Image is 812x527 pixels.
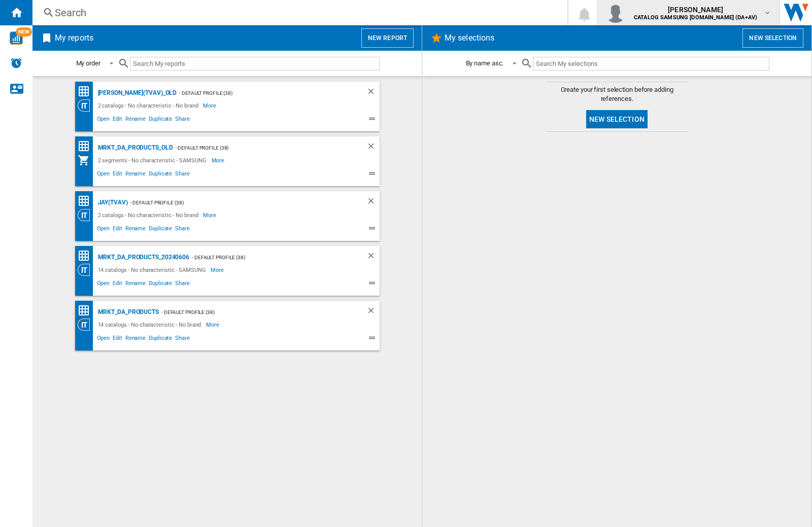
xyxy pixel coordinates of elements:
[53,28,95,48] h2: My reports
[111,224,124,236] span: Edit
[78,85,95,98] div: Price Matrix
[177,87,346,99] div: - Default profile (38)
[203,99,218,112] span: More
[111,333,124,345] span: Edit
[634,5,757,15] span: [PERSON_NAME]
[78,209,95,221] div: Category View
[78,319,95,331] div: Category View
[95,209,204,221] div: 2 catalogs - No characteristic - No brand
[174,114,191,126] span: Share
[124,169,147,181] span: Rename
[147,114,174,126] span: Duplicate
[124,278,147,291] span: Rename
[95,87,177,99] div: [PERSON_NAME](TVAV)_old
[111,278,124,291] span: Edit
[95,333,112,345] span: Open
[174,333,191,345] span: Share
[366,87,380,99] div: Delete
[78,140,95,153] div: Price Matrix
[466,59,504,67] div: By name asc.
[206,319,221,331] span: More
[78,154,95,166] div: My Assortment
[147,333,174,345] span: Duplicate
[147,278,174,291] span: Duplicate
[95,99,204,112] div: 2 catalogs - No characteristic - No brand
[10,31,23,45] img: wise-card.svg
[78,99,95,112] div: Category View
[124,114,147,126] span: Rename
[95,169,112,181] span: Open
[16,27,32,37] span: NEW
[211,264,225,276] span: More
[533,57,769,71] input: Search My selections
[159,306,346,319] div: - Default profile (38)
[174,169,191,181] span: Share
[78,250,95,262] div: Price Matrix
[586,110,648,128] button: New selection
[366,306,380,319] div: Delete
[366,142,380,154] div: Delete
[111,169,124,181] span: Edit
[173,142,346,154] div: - Default profile (38)
[212,154,226,166] span: More
[147,169,174,181] span: Duplicate
[95,319,207,331] div: 14 catalogs - No characteristic - No brand
[78,264,95,276] div: Category View
[361,28,414,48] button: New report
[55,6,541,20] div: Search
[634,14,757,21] b: CATALOG SAMSUNG [DOMAIN_NAME] (DA+AV)
[189,251,346,264] div: - Default profile (38)
[124,224,147,236] span: Rename
[147,224,174,236] span: Duplicate
[605,3,626,23] img: profile.jpg
[78,304,95,317] div: Price Matrix
[95,142,173,154] div: MRKT_DA_PRODUCTS_OLD
[76,59,100,67] div: My order
[111,114,124,126] span: Edit
[742,28,803,48] button: New selection
[95,196,128,209] div: JAY(TVAV)
[128,196,346,209] div: - Default profile (38)
[78,195,95,207] div: Price Matrix
[366,251,380,264] div: Delete
[366,196,380,209] div: Delete
[443,28,496,48] h2: My selections
[174,224,191,236] span: Share
[203,209,218,221] span: More
[130,57,380,71] input: Search My reports
[95,114,112,126] span: Open
[174,278,191,291] span: Share
[95,154,212,166] div: 2 segments - No characteristic - SAMSUNG
[95,306,159,319] div: MRKT_DA_PRODUCTS
[95,224,112,236] span: Open
[95,278,112,291] span: Open
[124,333,147,345] span: Rename
[95,264,211,276] div: 14 catalogs - No characteristic - SAMSUNG
[546,85,688,103] span: Create your first selection before adding references.
[95,251,190,264] div: MRKT_DA_PRODUCTS_20240606
[10,57,22,69] img: alerts-logo.svg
